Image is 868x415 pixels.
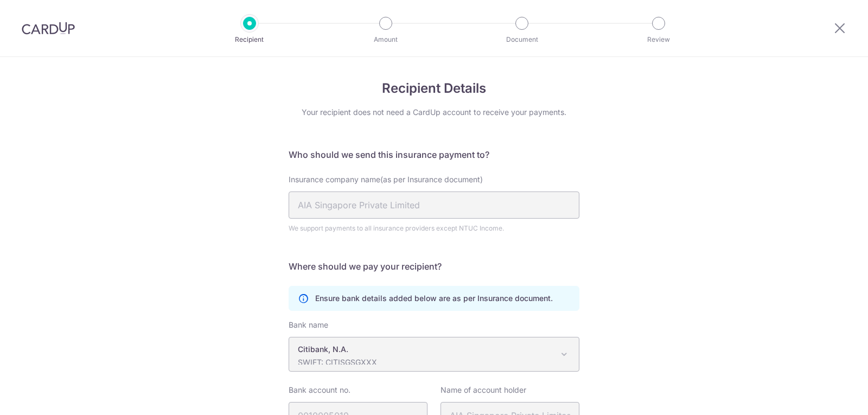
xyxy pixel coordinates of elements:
label: Name of account holder [441,385,526,395]
div: Your recipient does not need a CardUp account to receive your payments. [289,107,579,118]
p: Review [618,34,699,45]
p: SWIFT: CITISGSGXXX [298,357,553,368]
img: CardUp [22,22,75,35]
label: Bank name [289,320,328,330]
p: Recipient [209,34,290,45]
p: Citibank, N.A. [298,344,553,355]
h4: Recipient Details [289,79,579,98]
span: Citibank, N.A. [289,337,579,371]
span: Insurance company name(as per Insurance document) [289,175,483,184]
p: Amount [346,34,426,45]
iframe: Opens a widget where you can find more information [799,382,857,410]
p: Ensure bank details added below are as per Insurance document. [315,293,553,304]
div: We support payments to all insurance providers except NTUC Income. [289,223,579,234]
p: Document [482,34,562,45]
h5: Who should we send this insurance payment to? [289,148,579,161]
label: Bank account no. [289,385,350,395]
h5: Where should we pay your recipient? [289,260,579,273]
span: Citibank, N.A. [289,337,579,372]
